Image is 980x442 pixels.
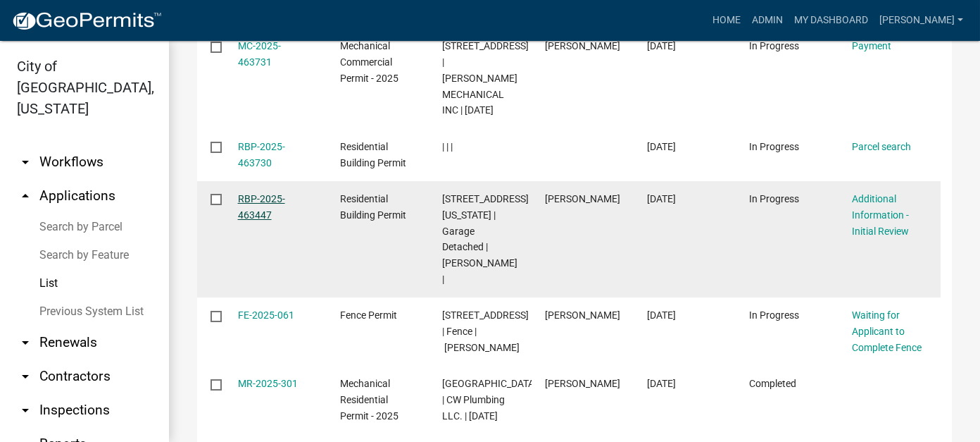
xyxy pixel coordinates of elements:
a: MR-2025-301 [238,378,298,389]
i: arrow_drop_down [17,154,34,171]
i: arrow_drop_down [17,368,34,385]
span: Kyle Esser [545,309,620,321]
i: arrow_drop_down [17,402,34,419]
a: [PERSON_NAME] [874,7,969,34]
a: Waiting for Applicant to Complete Fence [852,309,922,353]
span: In Progress [749,40,799,51]
span: Completed [749,378,796,389]
span: | | | [442,141,453,152]
a: Payment [852,40,891,51]
a: RBP-2025-463730 [238,141,285,168]
a: Admin [746,7,789,34]
a: My Dashboard [789,7,874,34]
span: Lucas Pehling [545,193,620,204]
span: MARK ROIGER [545,40,620,51]
a: Additional Information - Initial Review [852,193,909,237]
a: RBP-2025-463447 [238,193,285,221]
a: Home [707,7,746,34]
span: 1006 SOUTHRIDGE RD | Fence | Kyle Esser [442,309,529,353]
a: FE-2025-061 [238,309,294,321]
span: Fence Permit [340,309,397,321]
a: Parcel search [852,141,911,152]
i: arrow_drop_down [17,334,34,351]
span: 08/14/2025 [647,40,676,51]
span: 714 5TH ST N | KLASSEN MECHANICAL INC | 08/14/2025 [442,40,529,116]
span: Residential Building Permit [340,141,406,168]
span: 08/12/2025 [647,378,676,389]
span: 08/13/2025 [647,309,676,321]
span: In Progress [749,141,799,152]
span: Residential Building Permit [340,193,406,221]
span: In Progress [749,309,799,321]
span: 08/14/2025 [647,141,676,152]
span: 1101 WASHINGTON ST N | Garage Detached | LUCAS T PEHLING | [442,193,529,285]
span: In Progress [749,193,799,204]
span: 1121 18TH ST S | CW Plumbing LLC. | 08/12/2025 [442,378,537,422]
i: arrow_drop_up [17,188,34,204]
span: Mechanical Commercial Permit - 2025 [340,40,398,84]
span: Christopher Williams [545,378,620,389]
span: 08/13/2025 [647,193,676,204]
span: Mechanical Residential Permit - 2025 [340,378,398,422]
